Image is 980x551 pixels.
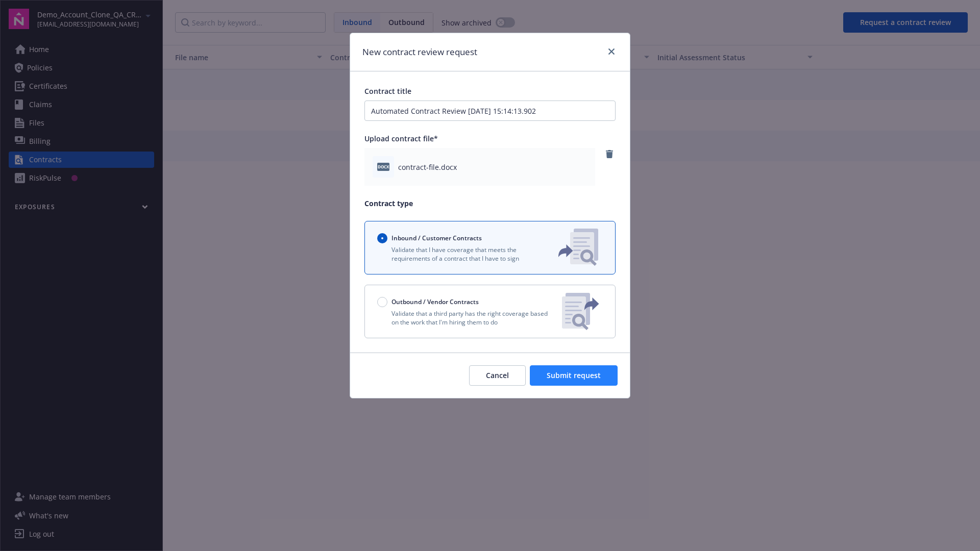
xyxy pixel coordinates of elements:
[391,234,482,242] span: Inbound / Customer Contracts
[364,134,438,143] span: Upload contract file*
[469,365,526,386] button: Cancel
[377,163,389,170] span: docx
[364,285,616,338] button: Outbound / Vendor ContractsValidate that a third party has the right coverage based on the work t...
[603,148,616,160] a: remove
[364,221,616,274] button: Inbound / Customer ContractsValidate that I have coverage that meets the requirements of a contra...
[364,101,616,121] input: Enter a title for this contract
[377,233,387,243] input: Inbound / Customer Contracts
[362,45,477,59] h1: New contract review request
[391,297,479,306] span: Outbound / Vendor Contracts
[377,309,554,327] p: Validate that a third party has the right coverage based on the work that I'm hiring them to do
[398,162,457,172] span: contract-file.docx
[547,370,601,380] span: Submit request
[486,370,509,380] span: Cancel
[364,86,411,96] span: Contract title
[364,198,616,209] p: Contract type
[377,245,542,263] p: Validate that I have coverage that meets the requirements of a contract that I have to sign
[605,45,618,58] a: close
[377,297,387,307] input: Outbound / Vendor Contracts
[530,365,618,386] button: Submit request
